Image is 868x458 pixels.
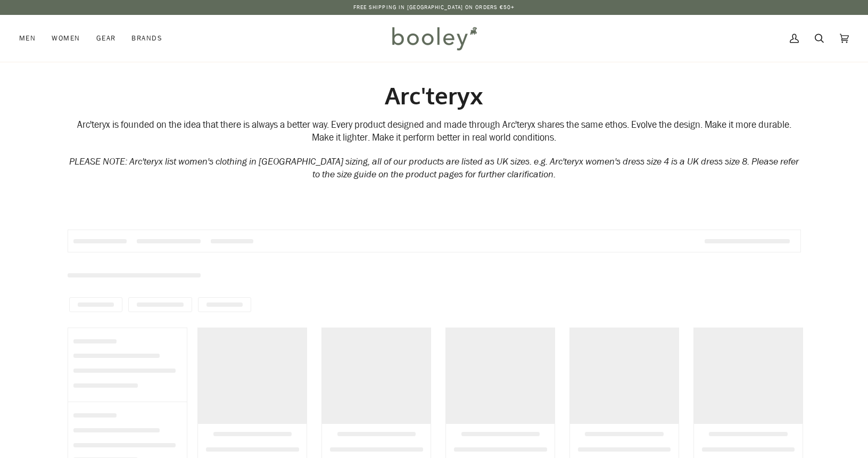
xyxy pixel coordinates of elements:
div: Arc'teryx is founded on the idea that there is always a better way. Every product designed and ma... [68,119,801,145]
span: Women [52,33,80,44]
a: Gear [88,15,124,62]
span: Brands [131,33,162,44]
p: Free Shipping in [GEOGRAPHIC_DATA] on Orders €50+ [353,3,515,12]
img: Booley [387,23,481,54]
h1: Arc'teryx [68,81,801,110]
span: Gear [96,33,116,44]
em: PLEASE NOTE: Arc'teryx list women's clothing in [GEOGRAPHIC_DATA] sizing, all of our products are... [69,155,799,182]
a: Men [19,15,44,62]
span: Men [19,33,36,44]
a: Women [44,15,88,62]
a: Brands [123,15,170,62]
